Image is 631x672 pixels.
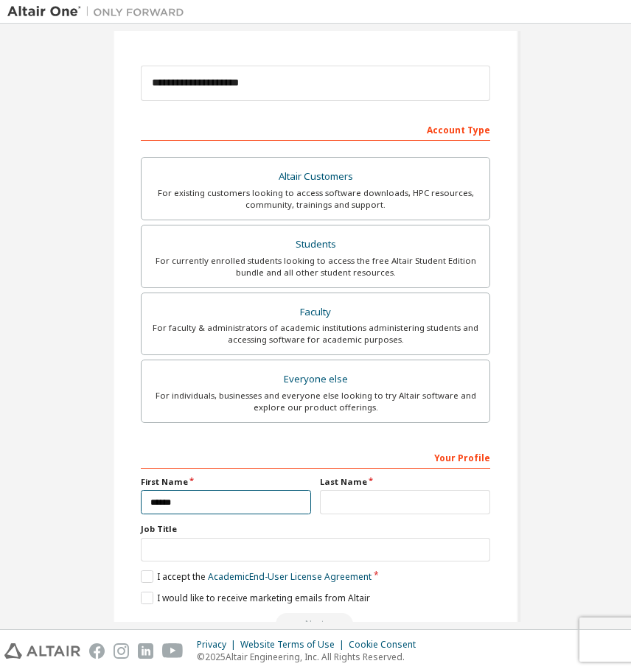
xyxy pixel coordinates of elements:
[150,302,481,323] div: Faculty
[320,476,490,488] label: Last Name
[162,643,184,659] img: youtube.svg
[150,167,481,187] div: Altair Customers
[141,570,372,583] label: I accept the
[150,234,481,255] div: Students
[141,445,490,469] div: Your Profile
[138,643,153,659] img: linkedin.svg
[114,643,129,659] img: instagram.svg
[141,476,311,488] label: First Name
[150,322,481,346] div: For faculty & administrators of academic institutions administering students and accessing softwa...
[240,639,349,651] div: Website Terms of Use
[4,643,80,659] img: altair_logo.svg
[141,592,370,604] label: I would like to receive marketing emails from Altair
[150,187,481,211] div: For existing customers looking to access software downloads, HPC resources, community, trainings ...
[7,4,192,19] img: Altair One
[150,369,481,390] div: Everyone else
[208,570,372,583] a: Academic End-User License Agreement
[89,643,105,659] img: facebook.svg
[197,651,425,663] p: © 2025 Altair Engineering, Inc. All Rights Reserved.
[197,639,240,651] div: Privacy
[150,255,481,279] div: For currently enrolled students looking to access the free Altair Student Edition bundle and all ...
[349,639,425,651] div: Cookie Consent
[141,613,490,635] div: Read and acccept EULA to continue
[141,523,490,535] label: Job Title
[141,117,490,141] div: Account Type
[150,390,481,413] div: For individuals, businesses and everyone else looking to try Altair software and explore our prod...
